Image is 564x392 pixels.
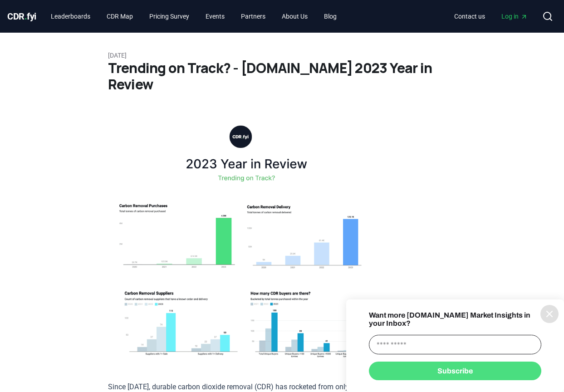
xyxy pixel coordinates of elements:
[447,8,492,24] a: Contact us
[7,10,36,23] a: CDR.fyi
[7,11,36,22] span: CDR fyi
[108,60,456,93] h1: Trending on Track? - [DOMAIN_NAME] 2023 Year in Review
[501,12,528,21] span: Log in
[275,8,315,24] a: About Us
[142,8,196,24] a: Pricing Survey
[494,8,535,24] a: Log in
[317,8,344,24] a: Blog
[198,8,232,24] a: Events
[44,8,98,24] a: Leaderboards
[44,8,344,24] nav: Main
[25,11,27,22] span: .
[447,8,535,24] nav: Main
[99,8,140,24] a: CDR Map
[108,51,456,60] p: [DATE]
[108,114,373,366] img: blog post image
[234,8,273,24] a: Partners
